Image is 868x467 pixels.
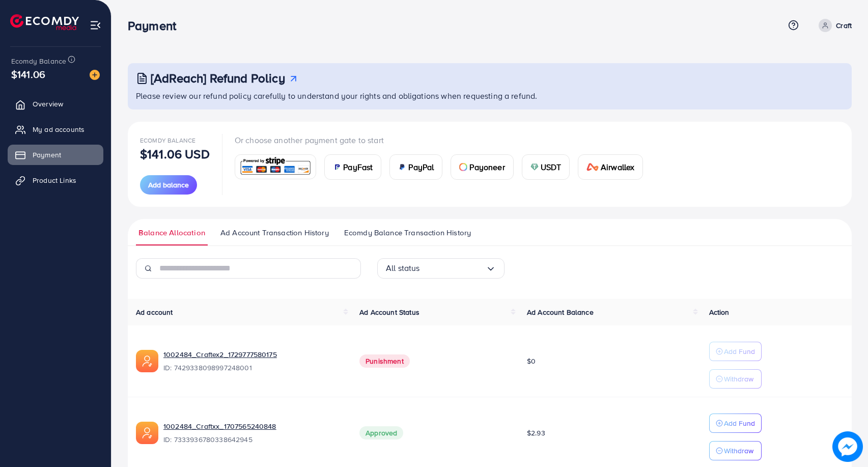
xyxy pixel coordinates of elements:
[527,307,594,317] span: Ad Account Balance
[724,417,755,429] p: Add Fund
[709,307,730,317] span: Action
[359,426,403,439] span: Approved
[451,154,513,180] a: cardPayoneer
[238,156,313,178] img: card
[601,161,634,173] span: Airwallex
[586,163,599,171] img: card
[138,227,205,238] span: Balance Allocation
[408,161,434,173] span: PayPal
[344,227,471,238] span: Ecomdy Balance Transaction History
[8,94,103,114] a: Overview
[220,227,329,238] span: Ad Account Transaction History
[33,124,85,134] span: My ad accounts
[163,421,343,431] a: 1002484_Craftxx_1707565240848
[724,345,755,358] p: Add Fund
[709,441,762,460] button: Withdraw
[530,163,539,171] img: card
[469,161,505,173] span: Payoneer
[8,119,103,140] a: My ad accounts
[343,161,373,173] span: PayFast
[527,356,536,366] span: $0
[151,71,285,86] h3: [AdReach] Refund Policy
[333,163,341,171] img: card
[163,434,343,445] span: ID: 7333936780338642945
[90,70,100,80] img: image
[386,260,420,276] span: All status
[709,414,762,433] button: Add Fund
[8,145,103,165] a: Payment
[140,148,210,160] p: $141.06 USD
[724,373,753,385] p: Withdraw
[420,260,486,276] input: Search for option
[33,175,76,185] span: Product Links
[8,170,103,190] a: Product Links
[724,445,753,457] p: Withdraw
[459,163,467,171] img: card
[324,154,381,180] a: cardPayFast
[359,307,419,317] span: Ad Account Status
[148,180,189,190] span: Add balance
[578,154,643,180] a: cardAirwallex
[541,161,562,173] span: USDT
[815,19,852,32] a: Craft
[10,14,79,30] img: logo
[163,349,343,373] div: <span class='underline'>1002484_Craftex2_1729777580175</span></br>7429338098997248001
[235,134,652,146] p: Or choose another payment gate to start
[11,56,66,66] span: Ecomdy Balance
[377,258,505,279] div: Search for option
[163,363,343,373] span: ID: 7429338098997248001
[33,99,63,109] span: Overview
[128,18,184,33] h3: Payment
[140,175,197,195] button: Add balance
[522,154,570,180] a: cardUSDT
[389,154,442,180] a: cardPayPal
[709,369,762,389] button: Withdraw
[90,19,101,31] img: menu
[833,432,862,461] img: image
[163,421,343,445] div: <span class='underline'>1002484_Craftxx_1707565240848</span></br>7333936780338642945
[11,67,45,81] span: $141.06
[163,349,343,360] a: 1002484_Craftex2_1729777580175
[836,19,852,32] p: Craft
[136,307,173,317] span: Ad account
[140,136,195,145] span: Ecomdy Balance
[136,422,158,444] img: ic-ads-acc.e4c84228.svg
[235,154,317,179] a: card
[33,150,61,160] span: Payment
[398,163,406,171] img: card
[527,428,545,438] span: $2.93
[136,90,846,102] p: Please review our refund policy carefully to understand your rights and obligations when requesti...
[136,350,158,372] img: ic-ads-acc.e4c84228.svg
[709,342,762,361] button: Add Fund
[359,354,410,368] span: Punishment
